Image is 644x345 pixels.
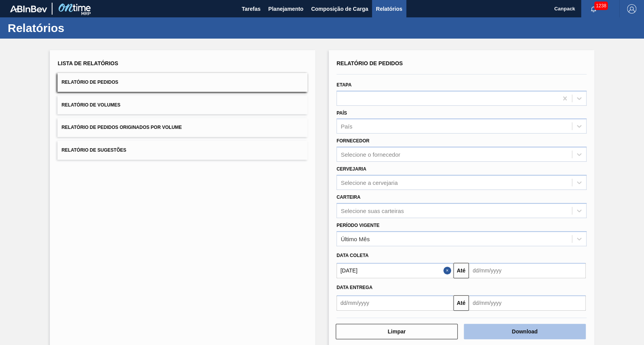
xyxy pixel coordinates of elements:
input: dd/mm/yyyy [336,295,453,311]
span: Tarefas [242,4,260,14]
label: País [336,110,347,116]
img: TNhmsLtSVTkK8tSr43FrP2fwEKptu5GPRR3wAAAABJRU5ErkJggg== [10,5,47,12]
label: Etapa [336,82,352,88]
input: dd/mm/yyyy [469,295,586,311]
label: Período Vigente [336,223,379,228]
button: Até [453,295,469,311]
div: País [341,123,352,130]
span: Lista de Relatórios [57,60,118,66]
img: Logout [627,4,636,14]
button: Limpar [336,324,458,339]
span: Relatórios [376,4,402,14]
span: 1238 [594,2,608,10]
div: Selecione suas carteiras [341,207,404,214]
label: Fornecedor [336,138,369,144]
div: Último Mês [341,235,370,242]
button: Até [453,263,469,278]
span: Relatório de Pedidos [61,79,118,85]
span: Composição de Carga [311,4,368,14]
button: Relatório de Volumes [57,96,308,115]
span: Planejamento [268,4,303,14]
input: dd/mm/yyyy [469,263,586,278]
label: Carteira [336,194,360,200]
div: Selecione a cervejaria [341,179,398,186]
button: Relatório de Pedidos [57,73,308,92]
button: Download [464,324,586,339]
button: Notificações [581,3,606,14]
div: Selecione o fornecedor [341,151,400,158]
span: Data entrega [336,285,372,290]
span: Data coleta [336,253,368,258]
label: Cervejaria [336,166,366,172]
span: Relatório de Pedidos [336,60,403,66]
span: Relatório de Volumes [61,102,120,108]
h1: Relatórios [8,24,145,32]
input: dd/mm/yyyy [336,263,453,278]
span: Relatório de Sugestões [61,147,126,153]
span: Relatório de Pedidos Originados por Volume [61,125,182,130]
button: Close [443,263,453,278]
button: Relatório de Pedidos Originados por Volume [57,118,308,137]
button: Relatório de Sugestões [57,141,308,160]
